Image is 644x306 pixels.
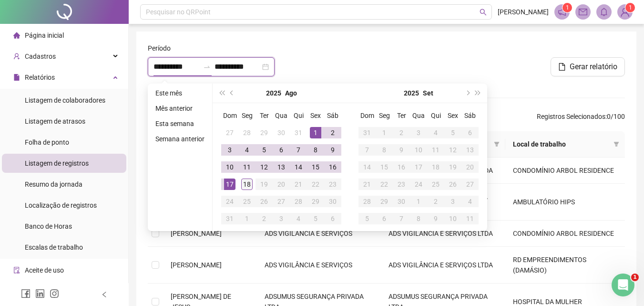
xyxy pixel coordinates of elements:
[464,179,476,190] div: 27
[376,158,393,176] td: 2025-09-15
[393,107,410,124] th: Ter
[241,213,253,224] div: 1
[376,176,393,193] td: 2025-09-22
[430,196,441,207] div: 2
[238,210,256,227] td: 2025-09-01
[358,193,376,210] td: 2025-09-28
[427,210,444,227] td: 2025-10-09
[25,266,64,274] span: Aceite de uso
[152,103,208,114] li: Mês anterior
[327,179,338,190] div: 23
[216,84,227,103] button: super-prev-year
[444,193,461,210] td: 2025-10-03
[410,124,427,141] td: 2025-09-03
[221,124,238,141] td: 2025-07-27
[273,193,290,210] td: 2025-08-27
[276,213,287,224] div: 3
[566,4,569,11] span: 1
[310,196,321,207] div: 29
[413,179,424,190] div: 24
[327,213,338,224] div: 6
[427,193,444,210] td: 2025-10-02
[505,184,625,221] td: AMBULATÓRIO HIPS
[224,127,235,138] div: 27
[238,158,256,176] td: 2025-08-11
[25,32,64,39] span: Página inicial
[171,230,222,237] span: [PERSON_NAME]
[35,289,45,298] span: linkedin
[224,179,235,190] div: 17
[444,141,461,158] td: 2025-09-12
[310,127,321,138] div: 1
[327,196,338,207] div: 30
[613,141,619,147] span: filter
[358,158,376,176] td: 2025-09-14
[361,161,373,173] div: 14
[393,193,410,210] td: 2025-09-30
[361,144,373,156] div: 7
[358,210,376,227] td: 2025-10-05
[307,141,324,158] td: 2025-08-08
[537,113,605,120] span: Registros Selecionados
[25,96,105,104] span: Listagem de colaboradores
[444,158,461,176] td: 2025-09-19
[256,193,273,210] td: 2025-08-26
[562,3,572,12] sup: 1
[473,84,483,103] button: super-next-year
[276,196,287,207] div: 27
[258,161,270,173] div: 12
[505,247,625,284] td: RD EMPREENDIMENTOS (DAMÁSIO)
[258,196,270,207] div: 26
[413,196,424,207] div: 1
[413,127,424,138] div: 3
[579,8,587,16] span: mail
[238,176,256,193] td: 2025-08-18
[393,158,410,176] td: 2025-09-16
[258,144,270,156] div: 5
[381,221,505,247] td: ADS VIGILÂNCIA E SERVIÇOS LTDA
[361,213,373,224] div: 5
[290,124,307,141] td: 2025-07-31
[464,213,476,224] div: 11
[376,124,393,141] td: 2025-09-01
[258,179,270,190] div: 19
[378,196,390,207] div: 29
[410,193,427,210] td: 2025-10-01
[241,179,253,190] div: 18
[410,176,427,193] td: 2025-09-24
[430,179,441,190] div: 25
[307,193,324,210] td: 2025-08-29
[396,179,407,190] div: 23
[404,84,419,103] button: year panel
[25,243,83,251] span: Escalas de trabalho
[410,107,427,124] th: Qua
[427,107,444,124] th: Qui
[307,210,324,227] td: 2025-09-05
[221,193,238,210] td: 2025-08-24
[25,222,72,230] span: Banco de Horas
[25,117,85,125] span: Listagem de atrasos
[444,124,461,141] td: 2025-09-05
[221,141,238,158] td: 2025-08-03
[293,213,304,224] div: 4
[570,61,617,73] span: Gerar relatório
[171,261,222,269] span: [PERSON_NAME]
[241,144,253,156] div: 4
[256,158,273,176] td: 2025-08-12
[293,127,304,138] div: 31
[101,291,108,298] span: left
[393,124,410,141] td: 2025-09-02
[203,63,211,71] span: swap-right
[461,210,479,227] td: 2025-10-11
[625,3,635,12] sup: Atualize o seu contato no menu Meus Dados
[25,201,97,209] span: Localização de registros
[221,158,238,176] td: 2025-08-10
[290,210,307,227] td: 2025-09-04
[266,84,281,103] button: year panel
[413,213,424,224] div: 8
[444,176,461,193] td: 2025-09-26
[513,139,610,149] span: Local de trabalho
[324,107,341,124] th: Sáb
[461,176,479,193] td: 2025-09-27
[461,158,479,176] td: 2025-09-20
